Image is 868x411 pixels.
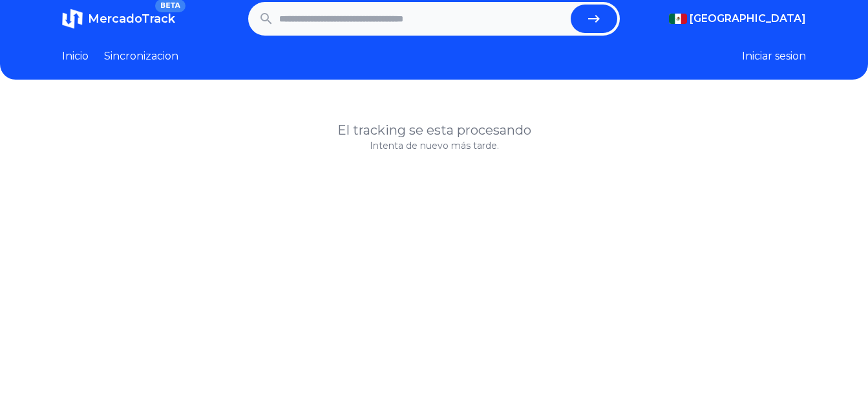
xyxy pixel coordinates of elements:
[62,49,89,64] a: Inicio
[62,8,83,29] img: MercadoTrack
[669,14,687,24] img: Mexico
[742,49,806,64] button: Iniciar sesion
[62,121,806,139] h1: El tracking se esta procesando
[88,12,175,26] span: MercadoTrack
[669,11,806,27] button: [GEOGRAPHIC_DATA]
[62,139,806,152] p: Intenta de nuevo más tarde.
[104,49,178,64] a: Sincronizacion
[690,11,806,27] span: [GEOGRAPHIC_DATA]
[62,8,175,29] a: MercadoTrackBETA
